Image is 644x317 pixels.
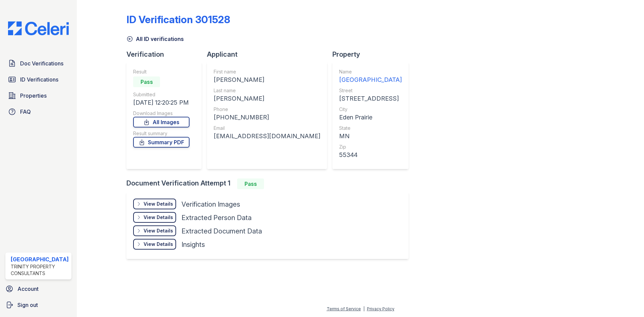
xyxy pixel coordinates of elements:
div: [PERSON_NAME] [214,94,320,103]
div: Verification [126,50,207,59]
div: Applicant [207,50,332,59]
div: Submitted [133,91,190,98]
img: CE_Logo_Blue-a8612792a0a2168367f1c8372b55b34899dd931a85d93a1a3d3e32e68fde9ad4.png [3,21,74,35]
a: FAQ [5,105,71,118]
div: ID Verification 301528 [126,13,230,25]
div: Download Images [133,110,190,117]
a: Account [3,282,74,296]
div: Property [332,50,414,59]
div: Trinity Property Consultants [11,263,69,277]
div: Name [339,68,402,75]
span: Properties [20,92,47,100]
span: Account [17,285,39,293]
span: Doc Verifications [20,59,63,67]
div: City [339,106,402,113]
a: Sign out [3,298,74,312]
div: Email [214,125,320,131]
div: Result summary [133,130,190,137]
div: Phone [214,106,320,113]
span: FAQ [20,108,31,116]
div: Zip [339,144,402,150]
a: Doc Verifications [5,57,71,70]
span: ID Verifications [20,75,58,84]
div: [PERSON_NAME] [214,75,320,85]
div: Street [339,87,402,94]
a: Terms of Service [327,306,361,311]
div: Extracted Person Data [181,213,252,222]
div: View Details [144,201,173,207]
div: [EMAIL_ADDRESS][DOMAIN_NAME] [214,131,320,141]
div: Last name [214,87,320,94]
div: [PHONE_NUMBER] [214,113,320,122]
div: Pass [133,76,160,87]
div: [STREET_ADDRESS] [339,94,402,103]
div: 55344 [339,150,402,160]
div: Extracted Document Data [181,226,262,236]
div: View Details [144,214,173,221]
a: Summary PDF [133,137,190,148]
a: All Images [133,117,190,127]
a: Properties [5,89,71,102]
div: Insights [181,240,205,249]
a: Name [GEOGRAPHIC_DATA] [339,68,402,85]
div: [GEOGRAPHIC_DATA] [11,255,69,263]
div: Verification Images [181,200,240,209]
a: All ID verifications [126,35,184,43]
div: Eden Prairie [339,113,402,122]
div: Document Verification Attempt 1 [126,178,414,189]
div: Pass [237,178,264,189]
div: First name [214,68,320,75]
div: [DATE] 12:20:25 PM [133,98,190,107]
div: [GEOGRAPHIC_DATA] [339,75,402,85]
div: | [363,306,365,311]
div: MN [339,131,402,141]
div: View Details [144,241,173,248]
a: ID Verifications [5,73,71,86]
div: Result [133,68,190,75]
span: Sign out [17,301,38,309]
a: Privacy Policy [367,306,394,311]
div: State [339,125,402,131]
div: View Details [144,227,173,234]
